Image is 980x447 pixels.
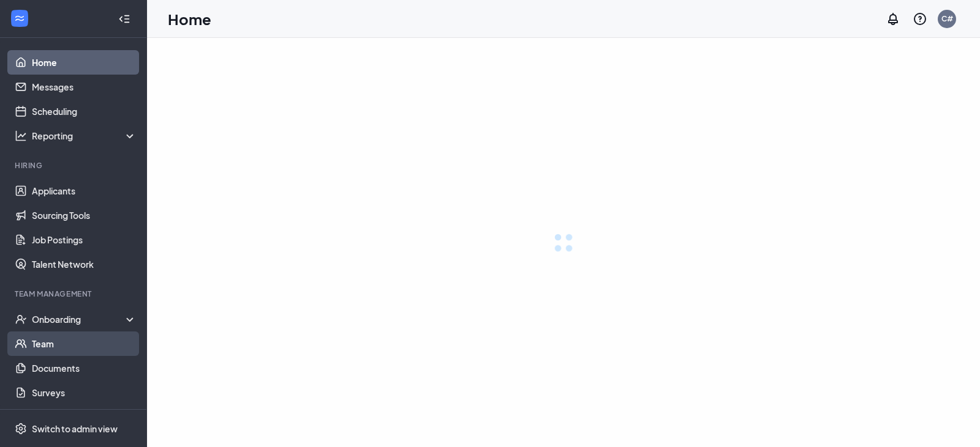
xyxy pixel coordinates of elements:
a: Surveys [32,380,137,405]
a: Home [32,50,137,75]
div: Switch to admin view [32,423,118,435]
a: Scheduling [32,99,137,124]
svg: Collapse [118,13,130,25]
div: Reporting [32,130,137,142]
a: Messages [32,75,137,99]
div: C# [941,13,953,24]
div: Team Management [15,289,134,299]
svg: UserCheck [15,313,27,325]
a: Sourcing Tools [32,203,137,227]
a: Documents [32,356,137,380]
svg: Settings [15,423,27,435]
svg: Notifications [886,12,900,26]
a: Talent Network [32,252,137,276]
div: Hiring [15,160,134,171]
svg: QuestionInfo [913,12,927,26]
h1: Home [168,9,211,29]
div: Onboarding [32,313,137,325]
a: Applicants [32,179,137,203]
a: Team [32,331,137,356]
a: Job Postings [32,227,137,252]
svg: WorkstreamLogo [13,12,26,24]
svg: Analysis [15,130,27,142]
